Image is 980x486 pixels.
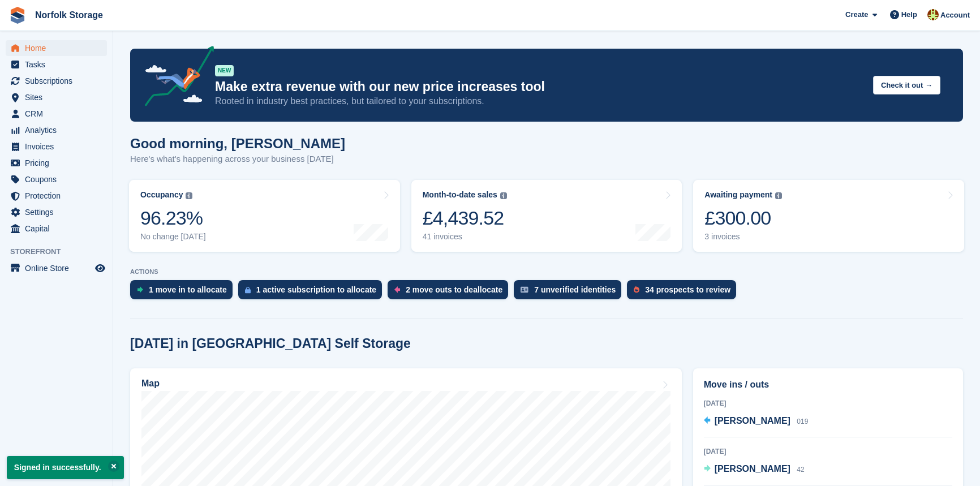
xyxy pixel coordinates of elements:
span: Online Store [25,260,93,276]
div: £300.00 [704,207,782,230]
span: Protection [25,188,93,204]
div: £4,439.52 [423,207,507,230]
p: Signed in successfully. [7,456,124,479]
span: Create [845,9,868,20]
div: Occupancy [140,190,183,200]
a: menu [6,188,107,204]
h2: [DATE] in [GEOGRAPHIC_DATA] Self Storage [130,336,411,351]
a: 1 active subscription to allocate [238,280,388,305]
button: Check it out → [873,76,940,94]
a: menu [6,57,107,72]
p: ACTIONS [130,268,963,276]
img: Holly Lamming [927,9,939,20]
div: Awaiting payment [704,190,772,200]
a: Month-to-date sales £4,439.52 41 invoices [411,180,682,252]
div: 41 invoices [423,232,507,242]
div: 3 invoices [704,232,782,242]
a: menu [6,155,107,171]
a: 1 move in to allocate [130,280,238,305]
span: Coupons [25,171,93,187]
span: 019 [797,418,808,425]
a: menu [6,40,107,56]
img: price-adjustments-announcement-icon-8257ccfd72463d97f412b2fc003d46551f7dbcb40ab6d574587a9cd5c0d94... [135,46,214,110]
h2: Map [141,379,160,389]
span: Subscriptions [25,73,93,89]
div: 7 unverified identities [534,285,616,294]
a: menu [6,139,107,154]
span: [PERSON_NAME] [715,416,790,425]
span: Pricing [25,155,93,171]
a: [PERSON_NAME] 42 [704,462,805,477]
a: 34 prospects to review [627,280,742,305]
span: Invoices [25,139,93,154]
span: Analytics [25,122,93,138]
h2: Move ins / outs [704,378,952,392]
span: Help [901,9,917,20]
a: menu [6,260,107,276]
img: icon-info-grey-7440780725fd019a000dd9b08b2336e03edf1995a4989e88bcd33f0948082b44.svg [186,192,192,199]
span: Account [940,10,970,21]
p: Rooted in industry best practices, but tailored to your subscriptions. [215,95,864,107]
div: 34 prospects to review [645,285,730,294]
a: menu [6,204,107,220]
div: 1 move in to allocate [149,285,227,294]
span: [PERSON_NAME] [715,464,790,474]
a: Norfolk Storage [31,6,108,24]
div: NEW [215,65,234,76]
span: Tasks [25,57,93,72]
a: 2 move outs to deallocate [388,280,514,305]
span: Home [25,40,93,56]
a: Preview store [93,261,107,275]
a: Occupancy 96.23% No change [DATE] [129,180,400,252]
a: menu [6,221,107,236]
a: menu [6,106,107,122]
div: [DATE] [704,398,952,408]
a: menu [6,73,107,89]
a: menu [6,89,107,105]
span: 42 [797,466,804,474]
img: verify_identity-adf6edd0f0f0b5bbfe63781bf79b02c33cf7c696d77639b501bdc392416b5a36.svg [521,286,528,293]
img: move_outs_to_deallocate_icon-f764333ba52eb49d3ac5e1228854f67142a1ed5810a6f6cc68b1a99e826820c5.svg [394,286,400,293]
a: menu [6,171,107,187]
img: prospect-51fa495bee0391a8d652442698ab0144808aea92771e9ea1ae160a38d050c398.svg [634,286,639,293]
img: move_ins_to_allocate_icon-fdf77a2bb77ea45bf5b3d319d69a93e2d87916cf1d5bf7949dd705db3b84f3ca.svg [137,286,143,293]
div: No change [DATE] [140,232,206,242]
span: Settings [25,204,93,220]
div: 2 move outs to deallocate [406,285,502,294]
p: Make extra revenue with our new price increases tool [215,79,864,95]
div: [DATE] [704,446,952,457]
img: active_subscription_to_allocate_icon-d502201f5373d7db506a760aba3b589e785aa758c864c3986d89f69b8ff3... [245,286,251,294]
div: 1 active subscription to allocate [256,285,376,294]
img: icon-info-grey-7440780725fd019a000dd9b08b2336e03edf1995a4989e88bcd33f0948082b44.svg [500,192,507,199]
a: Awaiting payment £300.00 3 invoices [693,180,964,252]
p: Here's what's happening across your business [DATE] [130,153,345,166]
a: menu [6,122,107,138]
img: icon-info-grey-7440780725fd019a000dd9b08b2336e03edf1995a4989e88bcd33f0948082b44.svg [775,192,782,199]
h1: Good morning, [PERSON_NAME] [130,136,345,151]
div: Month-to-date sales [423,190,497,200]
span: Capital [25,221,93,236]
div: 96.23% [140,207,206,230]
span: Storefront [10,246,113,257]
span: CRM [25,106,93,122]
img: stora-icon-8386f47178a22dfd0bd8f6a31ec36ba5ce8667c1dd55bd0f319d3a0aa187defe.svg [9,7,26,24]
a: [PERSON_NAME] 019 [704,414,809,429]
a: 7 unverified identities [514,280,627,305]
span: Sites [25,89,93,105]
